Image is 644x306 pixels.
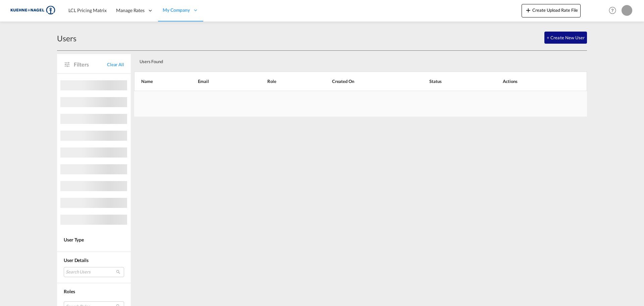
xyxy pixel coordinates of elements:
[10,3,55,18] img: 36441310f41511efafde313da40ec4a4.png
[134,72,181,91] th: Name
[57,33,76,44] div: Users
[116,7,145,14] span: Manage Rates
[486,72,587,91] th: Actions
[74,61,107,68] span: Filters
[522,4,581,17] button: icon-plus 400-fgCreate Upload Rate File
[251,72,315,91] th: Role
[315,72,413,91] th: Created On
[64,237,84,243] span: User Type
[181,72,251,91] th: Email
[68,7,107,13] span: LCL Pricing Matrix
[413,72,486,91] th: Status
[107,61,124,68] span: Clear All
[137,53,540,67] div: Users Found
[607,5,622,17] div: Help
[64,289,75,294] span: Roles
[607,5,618,16] span: Help
[163,7,190,13] span: My Company
[524,6,532,14] md-icon: icon-plus 400-fg
[544,32,587,44] button: + Create New User
[64,257,89,263] span: User Details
